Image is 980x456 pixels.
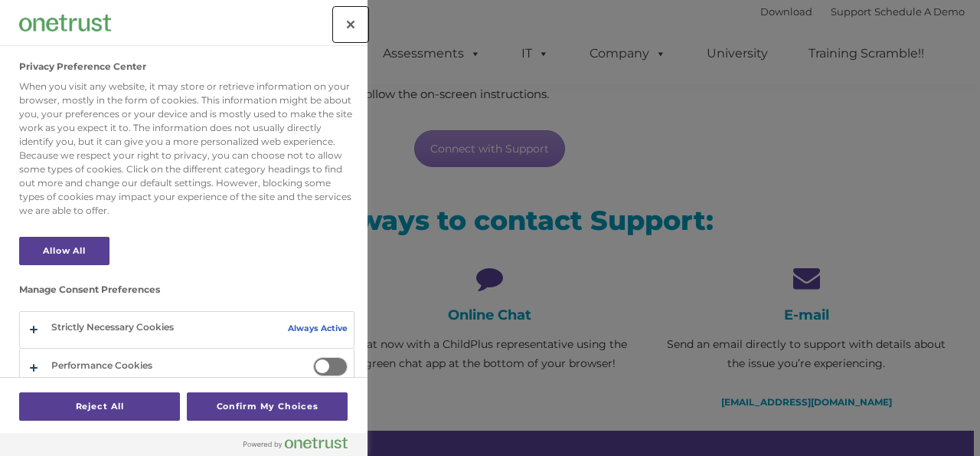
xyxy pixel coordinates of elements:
[19,284,354,303] h3: Manage Consent Preferences
[19,15,111,31] img: Company Logo
[243,437,348,449] img: Powered by OneTrust Opens in a new Tab
[19,80,354,218] div: When you visit any website, it may store or retrieve information on your browser, mostly in the f...
[19,392,180,421] button: Reject All
[334,8,367,41] button: Close
[19,8,111,38] div: Company Logo
[187,392,348,421] button: Confirm My Choices
[19,237,109,265] button: Allow All
[243,437,360,456] a: Powered by OneTrust Opens in a new Tab
[19,61,146,72] h2: Privacy Preference Center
